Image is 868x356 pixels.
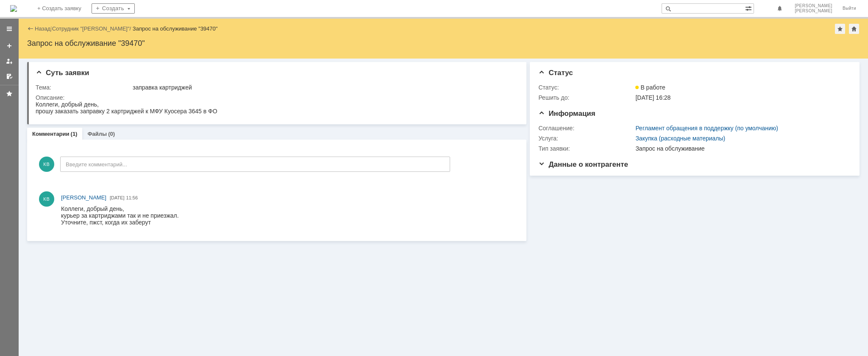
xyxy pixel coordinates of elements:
[110,195,125,200] span: [DATE]
[126,195,138,200] span: 11:56
[538,109,595,118] span: Информация
[795,8,832,14] span: [PERSON_NAME]
[133,25,218,32] div: Запрос на обслуживание "39470"
[10,5,17,12] img: logo
[133,84,513,91] div: заправка картриджей
[27,39,860,48] div: Запрос на обслуживание "39470"
[52,25,133,32] div: /
[538,135,634,142] div: Услуга:
[635,135,725,142] a: Закупка (расходные материалы)
[36,94,515,101] div: Описание:
[3,39,16,53] a: Создать заявку
[52,25,130,32] a: Сотрудник "[PERSON_NAME]"
[71,131,78,137] div: (1)
[3,70,16,83] a: Мои согласования
[108,131,115,137] div: (0)
[538,125,634,132] div: Соглашение:
[538,69,573,77] span: Статус
[795,3,832,8] span: [PERSON_NAME]
[50,25,52,31] div: |
[39,157,54,172] span: КВ
[61,194,106,201] span: [PERSON_NAME]
[32,131,70,137] a: Комментарии
[10,5,17,12] a: Перейти на домашнюю страницу
[3,54,16,68] a: Мои заявки
[635,84,665,91] span: В работе
[635,125,778,132] a: Регламент обращения в поддержку (по умолчанию)
[635,145,846,152] div: Запрос на обслуживание
[538,145,634,152] div: Тип заявки:
[849,24,859,34] div: Сделать домашней страницей
[87,131,107,137] a: Файлы
[36,84,131,91] div: Тема:
[538,84,634,91] div: Статус:
[538,94,634,101] div: Решить до:
[538,160,628,168] span: Данные о контрагенте
[36,69,89,77] span: Суть заявки
[92,3,135,14] div: Создать
[635,94,670,101] span: [DATE] 16:28
[835,24,845,34] div: Добавить в избранное
[745,4,754,12] span: Расширенный поиск
[35,25,50,32] a: Назад
[61,193,106,202] a: [PERSON_NAME]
